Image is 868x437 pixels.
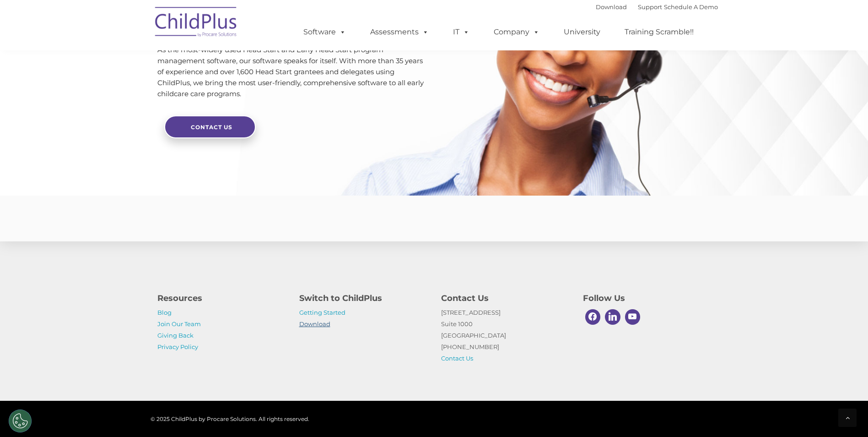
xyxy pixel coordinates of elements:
a: Join Our Team [157,320,201,328]
a: Contact Us [441,355,473,362]
a: Training Scramble!! [615,23,703,41]
a: Download [596,3,627,11]
a: Linkedin [603,307,623,327]
h4: Contact Us [441,292,569,305]
h4: Follow Us [583,292,711,305]
a: Youtube [623,307,643,327]
h4: Resources [157,292,286,305]
a: University [555,23,609,41]
a: Schedule A Demo [664,3,718,11]
a: Download [299,320,330,328]
a: Support [638,3,662,11]
font: | [596,3,718,11]
p: As the most-widely used Head Start and Early Head Start program management software, our software... [157,44,427,99]
img: ChildPlus by Procare Solutions [151,0,242,46]
span: Contact Us [191,124,232,131]
a: Getting Started [299,309,345,316]
a: Privacy Policy [157,343,198,350]
a: Company [485,23,549,41]
button: Cookies Settings [9,410,32,432]
a: Software [294,23,355,41]
a: Blog [157,309,172,316]
a: Assessments [361,23,438,41]
a: IT [444,23,479,41]
p: [STREET_ADDRESS] Suite 1000 [GEOGRAPHIC_DATA] [PHONE_NUMBER] [441,307,569,364]
a: Facebook [583,307,603,327]
span: © 2025 ChildPlus by Procare Solutions. All rights reserved. [151,415,309,422]
a: Giving Back [157,332,194,339]
h4: Switch to ChildPlus [299,292,427,305]
a: Contact Us [164,115,256,138]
